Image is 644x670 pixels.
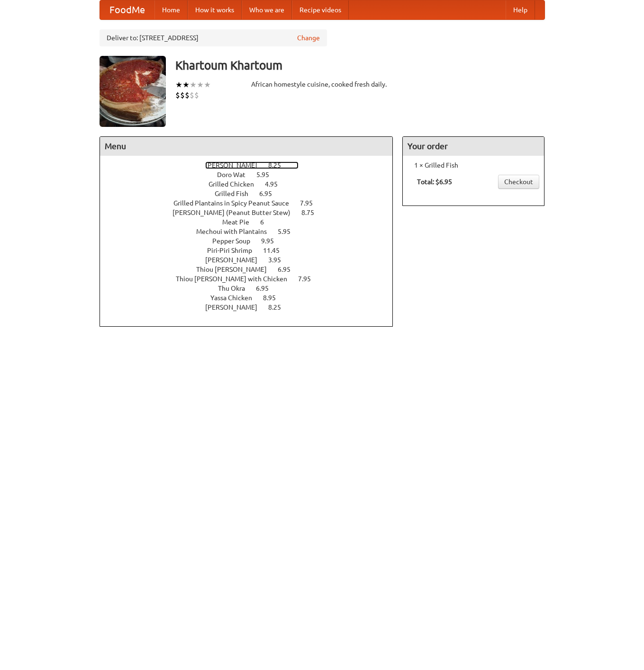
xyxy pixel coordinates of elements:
li: $ [180,90,185,100]
span: 9.95 [261,237,283,245]
a: Checkout [498,175,539,189]
span: Yassa Chicken [210,294,262,302]
a: FoodMe [100,0,154,19]
a: Help [506,0,535,19]
span: Thiou [PERSON_NAME] [196,266,276,273]
a: Home [154,0,188,19]
a: Thiou [PERSON_NAME] 6.95 [196,266,308,273]
span: 8.25 [268,304,290,311]
span: Grilled Plantains in Spicy Peanut Sauce [173,199,299,207]
a: Grilled Chicken 4.95 [209,180,295,188]
span: 7.95 [298,275,320,283]
a: Meat Pie 6 [222,218,281,226]
li: ★ [197,80,204,90]
a: Who we are [242,0,292,19]
span: 3.95 [268,256,290,264]
a: Doro Wat 5.95 [217,171,287,179]
a: Grilled Fish 6.95 [215,190,290,197]
span: Grilled Fish [215,190,258,197]
h4: Your order [403,137,544,156]
a: [PERSON_NAME] (Peanut Butter Stew) 8.75 [172,209,332,216]
span: Pepper Soup [212,237,260,245]
li: ★ [204,80,211,90]
li: $ [175,90,180,100]
span: Mechoui with Plantains [196,228,276,235]
span: [PERSON_NAME] [205,161,267,169]
span: 8.75 [301,209,324,216]
span: [PERSON_NAME] [205,304,267,311]
span: 6.95 [259,190,281,197]
b: Total: $6.95 [417,178,452,186]
li: ★ [182,80,190,90]
li: ★ [190,80,197,90]
span: Piri-Piri Shrimp [207,247,262,254]
li: $ [190,90,194,100]
span: 5.95 [256,171,279,179]
span: Doro Wat [217,171,255,179]
a: Mechoui with Plantains 5.95 [196,228,308,235]
span: Grilled Chicken [209,180,263,188]
li: ★ [175,80,182,90]
span: 6.95 [278,266,300,273]
li: 1 × Grilled Fish [408,161,539,170]
span: 7.95 [300,199,322,207]
h4: Menu [100,137,393,156]
span: 6 [260,218,273,226]
a: Thiou [PERSON_NAME] with Chicken 7.95 [176,275,328,283]
a: Change [297,33,320,43]
a: [PERSON_NAME] 8.25 [205,161,299,169]
img: angular.jpg [100,56,166,127]
a: Recipe videos [292,0,349,19]
span: 6.95 [256,285,278,292]
li: $ [194,90,199,100]
span: Thu Okra [218,285,254,292]
a: Thu Okra 6.95 [218,285,286,292]
span: 8.25 [268,161,290,169]
h3: Khartoum Khartoum [175,56,545,75]
div: Deliver to: [STREET_ADDRESS] [100,29,327,46]
a: Piri-Piri Shrimp 11.45 [207,247,297,254]
div: African homestyle cuisine, cooked fresh daily. [251,80,393,89]
li: $ [185,90,190,100]
span: [PERSON_NAME] [205,256,267,264]
span: Thiou [PERSON_NAME] with Chicken [176,275,297,283]
span: 11.45 [263,247,289,254]
a: How it works [188,0,242,19]
a: Grilled Plantains in Spicy Peanut Sauce 7.95 [173,199,330,207]
a: [PERSON_NAME] 8.25 [205,304,299,311]
a: Pepper Soup 9.95 [212,237,291,245]
span: [PERSON_NAME] (Peanut Butter Stew) [172,209,300,216]
a: [PERSON_NAME] 3.95 [205,256,299,264]
span: Meat Pie [222,218,259,226]
span: 8.95 [263,294,285,302]
span: 4.95 [265,180,287,188]
a: Yassa Chicken 8.95 [210,294,293,302]
span: 5.95 [278,228,300,235]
